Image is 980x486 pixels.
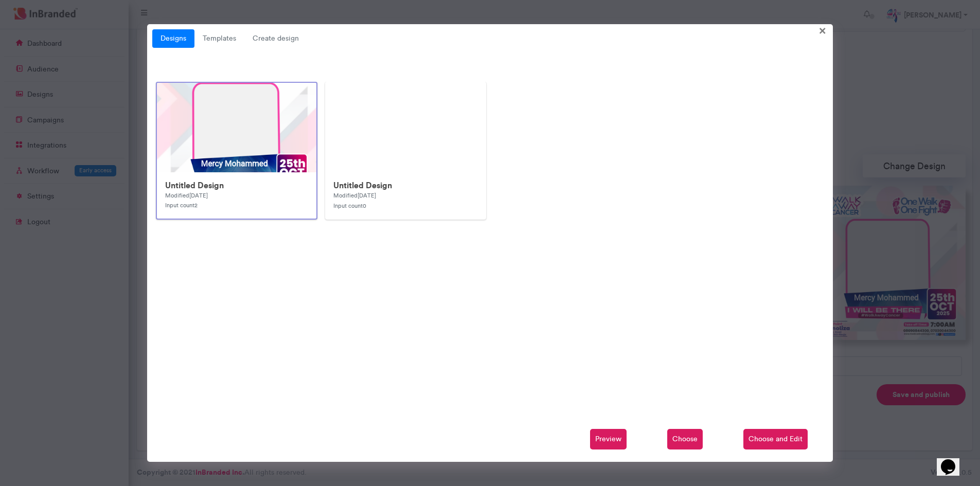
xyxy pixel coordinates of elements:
small: Input count 0 [333,202,366,209]
small: Modified [DATE] [333,192,376,199]
small: Input count 2 [165,202,198,209]
a: Templates [194,29,244,48]
h6: Untitled Design [165,181,308,190]
span: × [819,22,826,38]
iframe: chat widget [937,445,970,476]
span: Preview [590,429,627,449]
small: Modified [DATE] [165,192,208,199]
h6: Untitled Design [333,181,478,190]
span: Create design [244,29,307,48]
a: Designs [152,29,194,48]
span: Choose and Edit [743,429,808,449]
span: Choose [667,429,703,449]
